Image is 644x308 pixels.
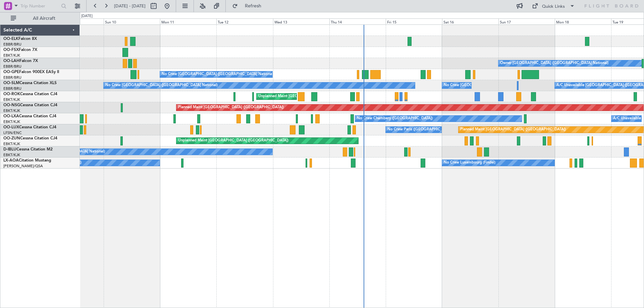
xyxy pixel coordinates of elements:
a: OO-ZUNCessna Citation CJ4 [3,136,57,140]
span: OO-ELK [3,37,18,41]
a: OO-GPEFalcon 900EX EASy II [3,70,59,74]
span: OO-FSX [3,48,19,52]
span: OO-ROK [3,92,20,96]
span: OO-SLM [3,81,19,85]
button: Quick Links [529,1,578,11]
div: No Crew Luxembourg (Findel) [444,158,495,168]
div: Wed 13 [273,18,329,24]
a: [PERSON_NAME]/QSA [3,164,43,169]
a: EBKT/KJK [3,53,20,58]
a: OO-LXACessna Citation CJ4 [3,114,56,118]
div: Thu 14 [329,18,386,24]
div: No Crew [GEOGRAPHIC_DATA] ([GEOGRAPHIC_DATA] National) [444,80,556,90]
span: OO-LXA [3,114,19,118]
a: OO-LUXCessna Citation CJ4 [3,125,56,129]
span: Refresh [239,4,267,8]
div: Mon 11 [160,18,216,24]
div: A/C Unavailable [613,114,641,124]
a: OO-ROKCessna Citation CJ4 [3,92,57,96]
a: EBBR/BRU [3,86,21,91]
div: Unplanned Maint [GEOGRAPHIC_DATA]-[GEOGRAPHIC_DATA] [258,91,367,102]
div: Tue 12 [216,18,273,24]
div: Fri 15 [386,18,442,24]
a: EBKT/KJK [3,119,20,124]
div: Mon 18 [555,18,611,24]
span: OO-LAH [3,59,19,63]
a: EBBR/BRU [3,75,21,80]
div: No Crew [GEOGRAPHIC_DATA] ([GEOGRAPHIC_DATA] National) [162,69,274,79]
span: OO-GPE [3,70,19,74]
a: OO-ELKFalcon 8X [3,37,37,41]
div: [DATE] [81,13,93,19]
div: Sun 10 [104,18,160,24]
a: OO-FSXFalcon 7X [3,48,37,52]
div: No Crew Paris ([GEOGRAPHIC_DATA]) [387,125,454,135]
a: OO-LAHFalcon 7X [3,59,38,63]
a: EBKT/KJK [3,97,20,102]
a: D-IBLUCessna Citation M2 [3,147,53,151]
a: LX-AOACitation Mustang [3,159,51,163]
div: Sat 16 [442,18,498,24]
span: D-IBLU [3,147,16,151]
span: All Aircraft [17,16,71,21]
button: Refresh [229,1,269,11]
div: Owner [GEOGRAPHIC_DATA] ([GEOGRAPHIC_DATA] National) [500,58,608,68]
span: [DATE] - [DATE] [114,3,146,9]
span: LX-AOA [3,159,19,163]
a: EBKT/KJK [3,108,20,113]
button: All Aircraft [7,13,73,24]
div: No Crew Chambery ([GEOGRAPHIC_DATA]) [357,114,433,124]
a: LFSN/ENC [3,130,22,135]
span: OO-LUX [3,125,19,129]
span: OO-ZUN [3,136,20,140]
a: EBBR/BRU [3,64,21,69]
a: EBBR/BRU [3,42,21,47]
div: Unplanned Maint [GEOGRAPHIC_DATA] ([GEOGRAPHIC_DATA]) [178,136,288,146]
span: OO-NSG [3,103,20,107]
div: Planned Maint [GEOGRAPHIC_DATA] ([GEOGRAPHIC_DATA]) [460,125,566,135]
div: Quick Links [542,3,565,10]
a: EBKT/KJK [3,141,20,146]
a: EBKT/KJK [3,152,20,158]
div: Planned Maint [GEOGRAPHIC_DATA] ([GEOGRAPHIC_DATA]) [178,103,284,113]
input: Trip Number [20,1,59,11]
div: No Crew [GEOGRAPHIC_DATA] ([GEOGRAPHIC_DATA] National) [105,80,218,90]
div: Sun 17 [498,18,555,24]
a: OO-SLMCessna Citation XLS [3,81,57,85]
a: OO-NSGCessna Citation CJ4 [3,103,57,107]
